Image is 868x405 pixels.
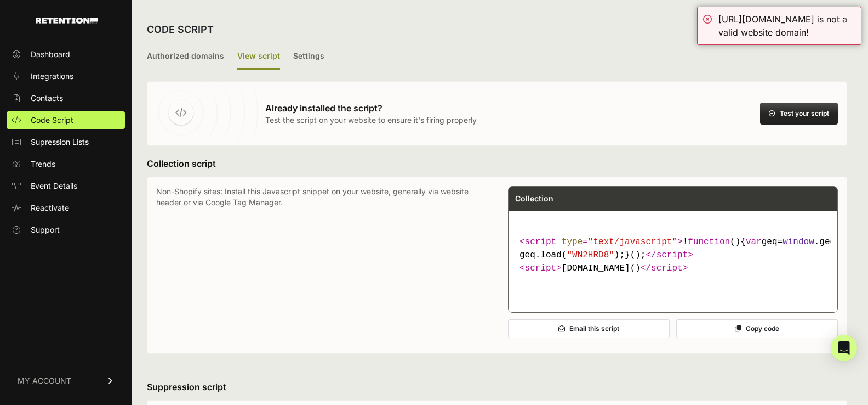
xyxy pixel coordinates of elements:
span: Reactivate [31,203,69,213]
h3: Collection script [147,157,847,170]
a: Trends [7,155,125,173]
h3: Already installed the script? [265,102,477,115]
a: MY ACCOUNT [7,364,125,397]
span: ( ) [688,237,740,247]
a: Reactivate [7,199,125,217]
span: Event Details [31,181,77,192]
h3: Suppression script [147,380,847,393]
span: MY ACCOUNT [18,375,71,386]
span: "text/javascript" [588,237,677,247]
label: Authorized domains [147,44,224,70]
label: Settings [293,44,324,70]
span: script [656,250,688,260]
span: type [562,237,583,247]
label: View script [237,44,280,70]
span: < = > [519,237,683,247]
span: script [525,263,557,273]
button: Email this script [508,319,670,338]
a: Dashboard [7,46,125,63]
button: Test your script [760,103,838,125]
p: Test the script on your website to ensure it's firing properly [265,115,477,126]
span: "WN2HRD8" [567,250,614,260]
a: Supression Lists [7,133,125,151]
img: Retention.com [36,18,98,24]
span: window [783,237,814,247]
span: Integrations [31,71,73,82]
p: Non-Shopify sites: Install this Javascript snippet on your website, generally via website header ... [156,186,486,345]
a: Contacts [7,89,125,107]
span: Trends [31,159,55,170]
span: var [746,237,762,247]
span: < > [519,263,562,273]
span: function [688,237,730,247]
a: Code Script [7,111,125,129]
span: Dashboard [31,49,70,60]
a: Event Details [7,177,125,195]
span: Contacts [31,93,63,104]
code: [DOMAIN_NAME]() [515,231,831,279]
span: script [525,237,557,247]
h2: CODE SCRIPT [147,22,214,37]
span: </ > [641,263,688,273]
div: Open Intercom Messenger [831,335,857,361]
button: Copy code [676,319,838,338]
div: Collection [509,187,837,211]
span: </ > [646,250,693,260]
span: script [651,263,683,273]
div: [URL][DOMAIN_NAME] is not a valid website domain! [718,13,855,39]
span: Supression Lists [31,137,89,148]
span: Code Script [31,115,73,126]
a: Integrations [7,67,125,85]
a: Support [7,221,125,239]
span: Support [31,224,60,235]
